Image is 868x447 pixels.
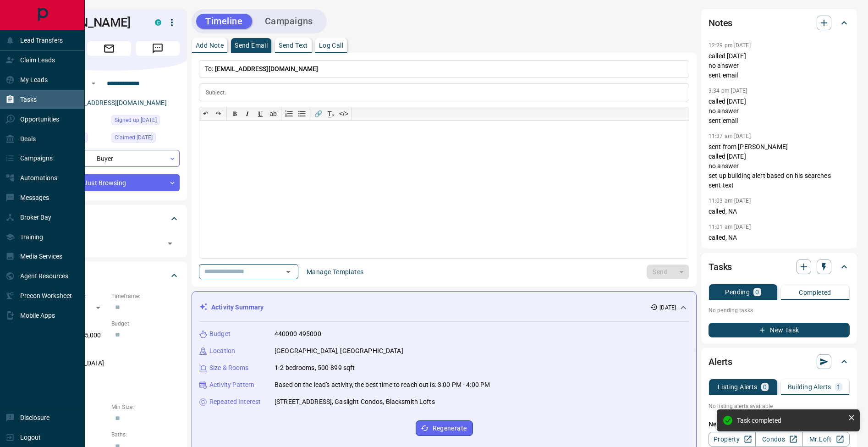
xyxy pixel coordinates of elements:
[211,303,264,312] p: Activity Summary
[209,329,231,339] p: Budget
[267,107,280,120] button: ab
[788,384,831,390] p: Building Alerts
[709,402,850,410] p: No listing alerts available
[709,16,732,30] h2: Notes
[209,397,261,407] p: Repeated Interest
[269,110,277,117] s: ab
[87,41,131,56] span: Email
[215,65,319,72] span: [EMAIL_ADDRESS][DOMAIN_NAME]
[196,14,252,29] button: Timeline
[709,198,751,204] p: 11:03 am [DATE]
[38,208,180,230] div: Tags
[709,259,732,274] h2: Tasks
[709,233,850,243] p: called, NA
[38,15,141,30] h1: [PERSON_NAME]
[275,346,403,356] p: [GEOGRAPHIC_DATA], [GEOGRAPHIC_DATA]
[282,265,295,278] button: Open
[324,107,337,120] button: T̲ₓ
[136,41,180,56] span: Message
[111,292,180,300] p: Timeframe:
[312,107,324,120] button: 🔗
[709,12,850,34] div: Notes
[256,14,322,29] button: Campaigns
[199,107,212,120] button: ↶
[111,430,180,439] p: Baths:
[709,207,850,216] p: called, NA
[199,60,689,78] p: To:
[709,432,756,447] a: Property
[88,78,99,89] button: Open
[709,351,850,373] div: Alerts
[209,380,254,390] p: Activity Pattern
[709,256,850,278] div: Tasks
[38,348,180,356] p: Areas Searched:
[709,323,850,337] button: New Task
[206,88,226,97] p: Subject:
[111,115,180,128] div: Fri Jun 06 2025
[279,42,308,49] p: Send Text
[659,304,676,312] p: [DATE]
[38,150,180,167] div: Buyer
[38,265,180,287] div: Criteria
[275,329,321,339] p: 440000-495000
[38,356,180,371] p: [GEOGRAPHIC_DATA]
[38,375,180,384] p: Motivation:
[111,320,180,328] p: Budget:
[199,299,689,316] div: Activity Summary[DATE]
[755,289,759,295] p: 0
[709,88,747,94] p: 3:34 pm [DATE]
[115,116,157,125] span: Signed up [DATE]
[209,363,249,373] p: Size & Rooms
[209,346,235,356] p: Location
[647,265,689,279] div: split button
[709,224,751,230] p: 11:01 am [DATE]
[254,107,267,120] button: 𝐔
[235,42,268,49] p: Send Email
[38,174,180,191] div: Just Browsing
[164,237,176,250] button: Open
[709,133,751,139] p: 11:37 am [DATE]
[111,403,180,411] p: Min Size:
[337,107,350,120] button: </>
[228,107,241,120] button: 𝐁
[718,384,758,390] p: Listing Alerts
[416,420,473,436] button: Regenerate
[258,110,263,117] span: 𝐔
[241,107,254,120] button: 𝑰
[275,380,490,390] p: Based on the lead's activity, the best time to reach out is: 3:00 PM - 4:00 PM
[709,304,850,317] p: No pending tasks
[709,97,850,126] p: called [DATE] no answer sent email
[115,133,153,142] span: Claimed [DATE]
[212,107,225,120] button: ↷
[275,397,435,407] p: [STREET_ADDRESS], Gaslight Condos, Blacksmith Lofts
[196,42,224,49] p: Add Note
[155,19,161,26] div: condos.ca
[709,51,850,80] p: called [DATE] no answer sent email
[63,99,167,106] a: [EMAIL_ADDRESS][DOMAIN_NAME]
[725,289,750,295] p: Pending
[709,142,850,190] p: sent from [PERSON_NAME] called [DATE] no answer set up building alert based on his searches sent ...
[837,384,841,390] p: 1
[275,363,355,373] p: 1-2 bedrooms, 500-899 sqft
[283,107,296,120] button: Numbered list
[296,107,308,120] button: Bullet list
[709,354,732,369] h2: Alerts
[799,289,831,296] p: Completed
[301,265,369,279] button: Manage Templates
[319,42,343,49] p: Log Call
[709,419,850,429] p: New Alert:
[111,132,180,145] div: Thu Jun 26 2025
[737,417,844,424] div: Task completed
[763,384,767,390] p: 0
[709,42,751,49] p: 12:29 pm [DATE]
